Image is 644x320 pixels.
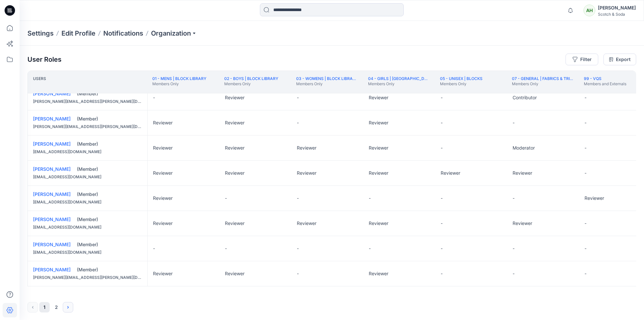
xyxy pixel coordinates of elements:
p: Reviewer [153,195,173,201]
p: - [225,245,227,252]
p: Reviewer [585,195,604,201]
a: Edit Profile [61,29,95,38]
p: Reviewer [441,170,460,176]
p: User Roles [27,56,61,63]
div: (Member) [77,116,142,122]
p: Reviewer [225,120,245,126]
div: [EMAIL_ADDRESS][DOMAIN_NAME] [33,199,142,205]
p: Settings [27,29,54,38]
p: - [585,94,586,101]
a: 04 - GIRLS | [GEOGRAPHIC_DATA] [368,76,433,81]
div: Scotch & Soda [598,12,636,17]
p: - [297,120,299,126]
a: [PERSON_NAME] [33,91,71,96]
p: - [585,145,586,151]
a: 07 - GENERAL | FABRICS & TRIMS [512,76,576,81]
p: - [585,220,586,227]
div: [PERSON_NAME][EMAIL_ADDRESS][PERSON_NAME][DOMAIN_NAME] [33,123,142,130]
p: - [513,270,515,277]
p: Members Only [224,81,278,87]
div: [PERSON_NAME][EMAIL_ADDRESS][PERSON_NAME][DOMAIN_NAME] [33,274,142,281]
p: Members Only [368,81,430,87]
p: Reviewer [369,120,388,126]
p: - [585,170,586,176]
p: - [513,195,515,201]
p: Members Only [512,81,573,87]
div: (Member) [77,166,142,172]
p: Members and Externals [584,81,626,87]
p: - [441,120,443,126]
p: Moderator [513,145,535,151]
button: Filter [566,54,598,65]
p: Reviewer [369,145,388,151]
a: 02 - BOYS | BLOCK LIBRARY [224,76,278,81]
a: 99 - VQS [584,76,602,81]
div: [PERSON_NAME] [598,4,636,12]
p: Reviewer [369,220,388,227]
p: - [297,245,299,252]
a: [PERSON_NAME] [33,216,71,222]
div: (Member) [77,266,142,273]
button: 2 [51,302,61,312]
div: [PERSON_NAME][EMAIL_ADDRESS][PERSON_NAME][DOMAIN_NAME] [33,98,142,105]
div: [EMAIL_ADDRESS][DOMAIN_NAME] [33,224,142,231]
div: (Member) [77,90,142,97]
p: - [369,195,371,201]
a: 05 - UNISEX | BLOCKS [440,76,483,81]
div: [EMAIL_ADDRESS][DOMAIN_NAME] [33,249,142,256]
div: [EMAIL_ADDRESS][DOMAIN_NAME] [33,149,142,155]
p: - [225,195,227,201]
a: 03 - WOMENS | BLOCK LIBRARY [296,76,358,81]
p: Users [33,76,46,88]
p: Reviewer [369,170,388,176]
a: [PERSON_NAME] [33,141,71,147]
a: [PERSON_NAME] [33,191,71,197]
p: Members Only [440,81,483,87]
p: - [513,120,515,126]
a: Export [603,54,636,65]
p: Members Only [296,81,358,87]
p: Reviewer [225,145,245,151]
p: Reviewer [369,270,388,277]
p: - [585,270,586,277]
div: (Member) [77,241,142,248]
p: - [585,120,586,126]
p: Reviewer [513,170,532,176]
p: Reviewer [225,94,245,101]
a: [PERSON_NAME] [33,116,71,121]
p: - [513,245,515,252]
p: - [441,270,443,277]
div: AH [584,5,595,16]
p: Reviewer [297,170,316,176]
button: Next [63,302,73,312]
p: - [153,94,155,101]
div: [EMAIL_ADDRESS][DOMAIN_NAME] [33,174,142,180]
p: - [153,245,155,252]
div: (Member) [77,216,142,223]
p: Reviewer [513,220,532,227]
a: 01 - MENS | BLOCK LIBRARY [152,76,206,81]
p: - [441,195,443,201]
p: Reviewer [153,270,173,277]
a: [PERSON_NAME] [33,267,71,272]
p: - [297,94,299,101]
p: - [585,245,586,252]
p: - [441,220,443,227]
div: (Member) [77,141,142,147]
p: Reviewer [153,120,173,126]
p: Reviewer [297,220,316,227]
p: - [441,94,443,101]
p: Reviewer [153,170,173,176]
p: Reviewer [153,145,173,151]
p: - [297,270,299,277]
p: Members Only [152,81,206,87]
p: - [441,245,443,252]
p: - [297,195,299,201]
p: Reviewer [297,145,316,151]
a: Notifications [103,29,143,38]
p: Reviewer [225,170,245,176]
p: - [369,245,371,252]
p: Reviewer [153,220,173,227]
